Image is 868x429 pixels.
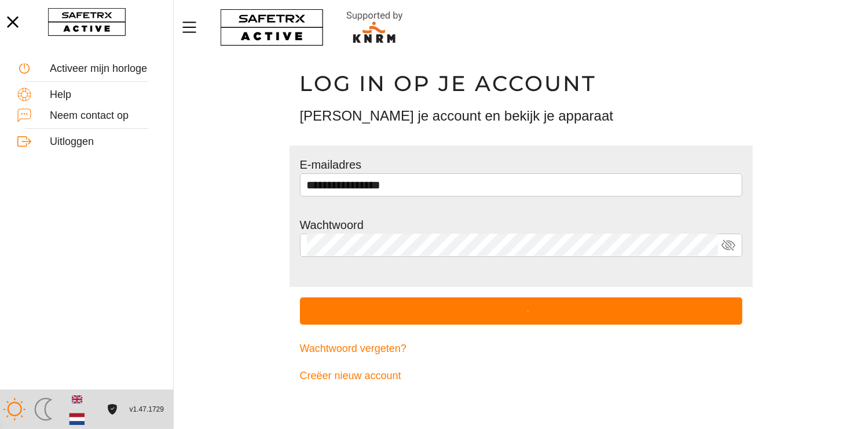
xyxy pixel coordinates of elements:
[180,15,208,39] button: Menu
[300,362,742,390] a: Creëer nieuw account
[3,398,26,421] img: ModeLight.svg
[300,158,362,171] label: E-mailadres
[50,63,156,75] div: Activeer mijn horloge
[69,412,85,427] img: nl.svg
[123,400,171,419] button: v1.47.1729
[50,110,156,122] div: Neem contact op
[130,403,164,416] span: v1.47.1729
[300,335,742,362] a: Wachtwoord vergeten?
[300,340,406,358] span: Wachtwoord vergeten?
[17,88,31,101] img: Help.svg
[32,398,55,421] img: ModeDark.svg
[300,219,364,231] label: Wachtwoord
[333,9,416,46] img: RescueLogo.svg
[17,108,31,122] img: ContactUs.svg
[300,367,401,385] span: Creëer nieuw account
[67,390,87,409] button: Engels
[300,106,742,126] h3: [PERSON_NAME] je account en bekijk je apparaat
[67,409,87,429] button: Nederlands
[104,404,120,414] a: Licentieovereenkomst
[72,394,82,405] img: en.svg
[50,89,156,101] div: Help
[50,136,156,148] div: Uitloggen
[300,70,742,97] h1: Log in op je account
